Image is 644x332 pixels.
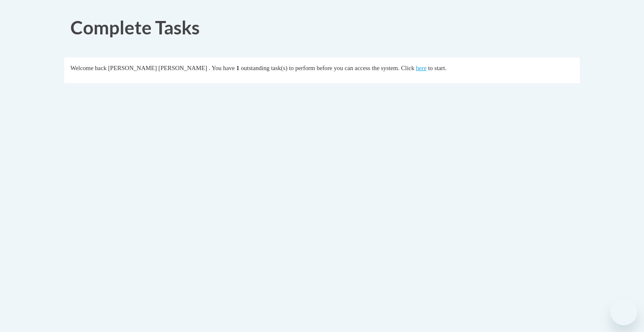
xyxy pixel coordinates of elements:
[70,65,106,71] span: Welcome back
[108,65,208,71] span: [PERSON_NAME] [PERSON_NAME]
[416,65,426,71] a: here
[209,65,235,71] span: . You have
[70,16,200,38] span: Complete Tasks
[428,65,447,71] span: to start.
[236,65,239,71] span: 1
[241,65,414,71] span: outstanding task(s) to perform before you can access the system. Click
[610,298,637,325] iframe: Button to launch messaging window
